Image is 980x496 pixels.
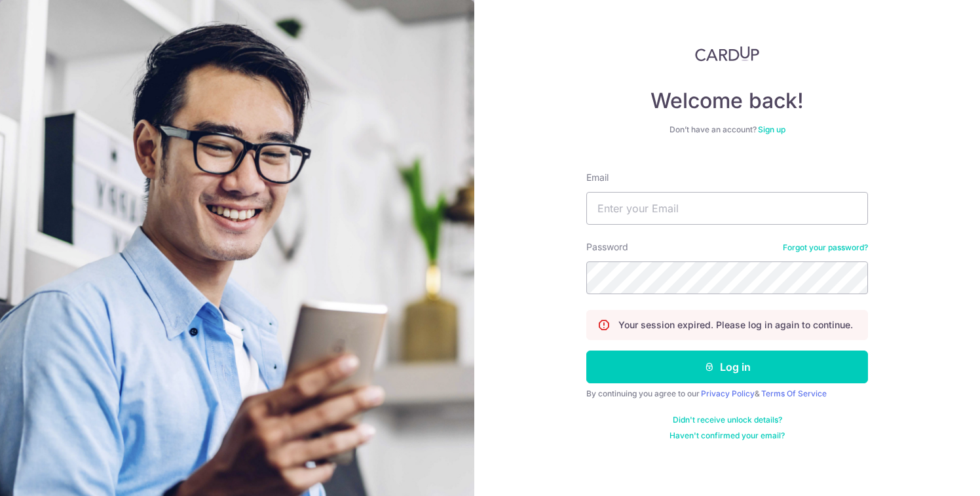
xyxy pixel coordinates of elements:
[586,171,609,184] label: Email
[701,389,755,398] a: Privacy Policy
[695,46,759,62] img: CardUp Logo
[586,389,868,399] div: By continuing you agree to our &
[673,415,782,425] a: Didn't receive unlock details?
[783,242,868,253] a: Forgot your password?
[618,318,853,332] p: Your session expired. Please log in again to continue.
[586,88,868,114] h4: Welcome back!
[761,389,827,398] a: Terms Of Service
[586,240,628,254] label: Password
[758,124,785,134] a: Sign up
[669,430,785,441] a: Haven't confirmed your email?
[586,124,868,135] div: Don’t have an account?
[586,192,868,225] input: Enter your Email
[586,351,868,383] button: Log in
